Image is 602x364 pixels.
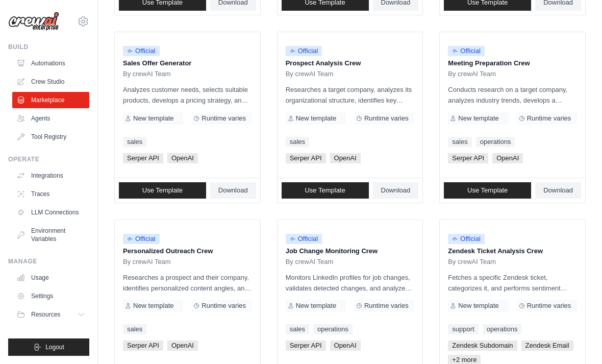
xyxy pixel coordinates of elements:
a: Crew Studio [12,74,89,90]
a: operations [483,324,522,334]
span: New template [458,302,498,310]
a: sales [123,137,146,147]
span: Download [543,186,573,195]
a: Usage [12,270,89,286]
span: Official [123,46,160,56]
p: Prospect Analysis Crew [286,58,415,68]
span: Zendesk Subdomain [448,341,517,351]
a: Use Template [444,182,531,199]
a: Use Template [282,182,369,199]
a: operations [476,137,515,147]
span: Runtime varies [527,302,571,310]
a: sales [286,324,309,334]
span: Use Template [142,186,183,195]
img: Logo [8,12,59,31]
span: Runtime varies [202,302,246,310]
span: Official [448,46,485,56]
span: New template [133,114,173,123]
a: Environment Variables [12,223,89,247]
span: By crewAI Team [286,258,334,266]
span: New template [296,302,336,310]
p: Monitors LinkedIn profiles for job changes, validates detected changes, and analyzes opportunitie... [286,272,415,294]
span: Official [123,234,160,244]
button: Resources [12,306,89,323]
span: Runtime varies [527,114,571,123]
span: Runtime varies [202,114,246,123]
a: Integrations [12,167,89,184]
span: OpenAI [167,341,198,351]
p: Zendesk Ticket Analysis Crew [448,246,577,256]
p: Researches a prospect and their company, identifies personalized content angles, and crafts a tai... [123,272,252,294]
span: By crewAI Team [448,70,496,78]
a: Download [373,182,419,199]
span: OpenAI [330,153,361,163]
p: Sales Offer Generator [123,58,252,68]
span: Serper API [123,153,163,163]
p: Meeting Preparation Crew [448,58,577,68]
span: New template [458,114,498,123]
span: OpenAI [330,341,361,351]
span: Use Template [305,186,345,195]
a: sales [123,324,146,334]
span: By crewAI Team [448,258,496,266]
span: Resources [31,310,60,319]
p: Job Change Monitoring Crew [286,246,415,256]
span: By crewAI Team [286,70,334,78]
span: New template [133,302,173,310]
a: Tool Registry [12,129,89,145]
a: operations [313,324,353,334]
span: Serper API [448,153,488,163]
span: OpenAI [167,153,198,163]
span: New template [296,114,336,123]
span: By crewAI Team [123,258,171,266]
a: Agents [12,110,89,127]
a: Marketplace [12,92,89,108]
span: OpenAI [492,153,523,163]
span: Serper API [123,341,163,351]
span: Download [381,186,411,195]
a: Download [210,182,256,199]
a: sales [286,137,309,147]
a: Settings [12,288,89,304]
div: Build [8,43,89,51]
a: Traces [12,186,89,202]
span: Runtime varies [364,114,409,123]
span: Official [286,46,322,56]
a: Use Template [119,182,206,199]
div: Operate [8,155,89,163]
span: Logout [45,343,64,351]
button: Logout [8,338,89,356]
span: Use Template [467,186,508,195]
a: support [448,324,478,334]
span: Runtime varies [364,302,409,310]
span: Official [448,234,485,244]
p: Researches a target company, analyzes its organizational structure, identifies key contacts, and ... [286,84,415,106]
a: LLM Connections [12,204,89,221]
a: Download [535,182,581,199]
div: Manage [8,257,89,265]
span: Serper API [286,341,326,351]
a: sales [448,137,471,147]
span: Zendesk Email [521,341,573,351]
a: Automations [12,55,89,71]
p: Conducts research on a target company, analyzes industry trends, develops a tailored sales strate... [448,84,577,106]
span: By crewAI Team [123,70,171,78]
p: Analyzes customer needs, selects suitable products, develops a pricing strategy, and creates a co... [123,84,252,106]
span: Official [286,234,322,244]
span: Serper API [286,153,326,163]
p: Personalized Outreach Crew [123,246,252,256]
p: Fetches a specific Zendesk ticket, categorizes it, and performs sentiment analysis. Outputs inclu... [448,272,577,294]
span: Download [218,186,248,195]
